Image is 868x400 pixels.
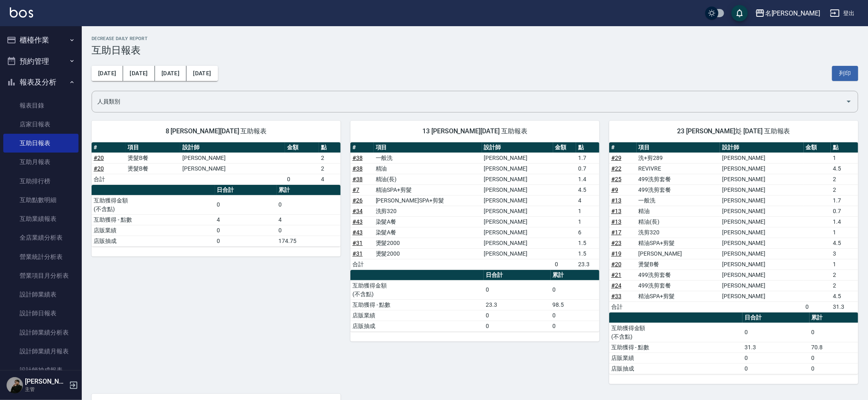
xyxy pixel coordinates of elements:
[482,142,553,153] th: 設計師
[180,153,285,163] td: [PERSON_NAME]
[374,248,482,259] td: 燙髮2000
[482,216,553,227] td: [PERSON_NAME]
[720,248,804,259] td: [PERSON_NAME]
[742,353,809,363] td: 0
[810,312,858,323] th: 累計
[180,142,285,153] th: 設計師
[277,225,341,236] td: 0
[3,134,79,153] a: 互助日報表
[482,195,553,206] td: [PERSON_NAME]
[842,95,855,108] button: Open
[611,261,621,267] a: #20
[92,236,215,246] td: 店販抽成
[637,270,720,280] td: 499洗剪套餐
[319,153,341,163] td: 2
[609,301,637,312] td: 合計
[551,299,599,310] td: 98.5
[810,363,858,374] td: 0
[637,163,720,174] td: REVIVRE
[92,195,215,214] td: 互助獲得金額 (不含點)
[180,163,285,174] td: [PERSON_NAME]
[92,214,215,225] td: 互助獲得 - 點數
[319,142,341,153] th: 點
[609,342,742,353] td: 互助獲得 - 點數
[637,248,720,259] td: [PERSON_NAME]
[374,227,482,238] td: 染髮A餐
[827,6,858,21] button: 登出
[576,142,599,153] th: 點
[277,214,341,225] td: 4
[609,323,742,342] td: 互助獲得金額 (不含點)
[720,227,804,238] td: [PERSON_NAME]
[831,238,858,248] td: 4.5
[350,310,484,321] td: 店販業績
[352,187,359,193] a: #7
[611,218,621,225] a: #13
[3,29,79,51] button: 櫃檯作業
[352,176,363,182] a: #38
[804,142,831,153] th: 金額
[611,229,621,236] a: #17
[720,174,804,184] td: [PERSON_NAME]
[831,301,858,312] td: 31.3
[95,94,842,109] input: 人員名稱
[350,280,484,299] td: 互助獲得金額 (不含點)
[319,174,341,184] td: 4
[3,72,79,93] button: 報表及分析
[155,66,186,81] button: [DATE]
[374,142,482,153] th: 項目
[611,293,621,299] a: #33
[831,142,858,153] th: 點
[126,153,180,163] td: 燙髮B餐
[101,127,331,135] span: 8 [PERSON_NAME][DATE] 互助報表
[3,228,79,247] a: 全店業績分析表
[3,115,79,134] a: 店家日報表
[576,259,599,270] td: 23.3
[637,195,720,206] td: 一般洗
[611,272,621,278] a: #21
[92,174,126,184] td: 合計
[352,165,363,172] a: #38
[831,216,858,227] td: 1.4
[92,142,126,153] th: #
[720,216,804,227] td: [PERSON_NAME]
[765,8,820,18] div: 名[PERSON_NAME]
[3,304,79,323] a: 設計師日報表
[609,142,858,312] table: a dense table
[831,174,858,184] td: 2
[350,142,374,153] th: #
[352,240,363,246] a: #31
[619,127,848,135] span: 23 [PERSON_NAME]彣 [DATE] 互助報表
[484,321,550,331] td: 0
[482,227,553,238] td: [PERSON_NAME]
[831,163,858,174] td: 4.5
[637,227,720,238] td: 洗剪320
[637,174,720,184] td: 499洗剪套餐
[637,184,720,195] td: 499洗剪套餐
[92,225,215,236] td: 店販業績
[126,142,180,153] th: 項目
[3,323,79,342] a: 設計師業績分析表
[92,45,858,56] h3: 互助日報表
[484,310,550,321] td: 0
[637,259,720,270] td: 燙髮B餐
[482,163,553,174] td: [PERSON_NAME]
[374,184,482,195] td: 精油SPA+剪髮
[576,153,599,163] td: 1.7
[553,142,576,153] th: 金額
[720,153,804,163] td: [PERSON_NAME]
[215,236,277,246] td: 0
[742,312,809,323] th: 日合計
[720,291,804,301] td: [PERSON_NAME]
[637,280,720,291] td: 499洗剪套餐
[720,280,804,291] td: [PERSON_NAME]
[482,184,553,195] td: [PERSON_NAME]
[374,216,482,227] td: 染髮A餐
[3,266,79,285] a: 營業項目月分析表
[92,36,858,41] h2: Decrease Daily Report
[637,206,720,216] td: 精油
[576,184,599,195] td: 4.5
[277,236,341,246] td: 174.75
[352,155,363,161] a: #38
[742,323,809,342] td: 0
